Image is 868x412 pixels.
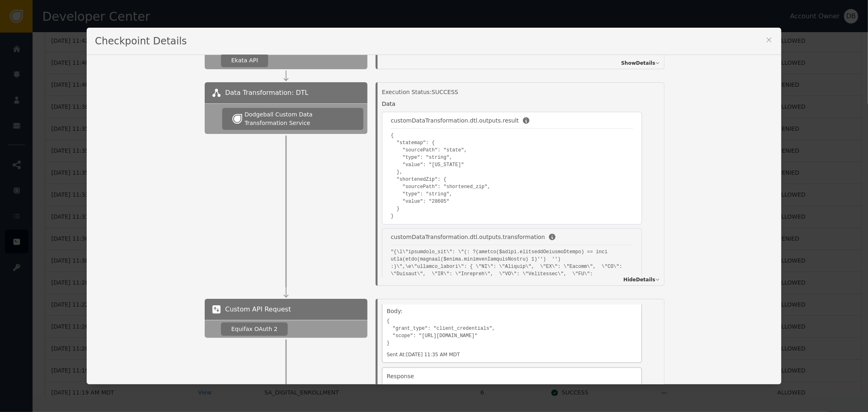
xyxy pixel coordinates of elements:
[387,307,637,316] div: Body:
[245,110,353,127] div: Dodgeball Custom Data Transformation Service
[387,384,637,392] div: Body:
[391,233,545,241] div: customDataTransformation.dtl.outputs.transformation
[387,351,460,358] div: Sent At: [DATE] 11:35 AM MDT
[391,116,519,125] div: customDataTransformation.dtl.outputs.result
[387,372,637,383] div: Response
[231,325,278,333] div: Equifax OAuth 2
[391,132,633,220] pre: { "statemap": { "sourcePath": "state", "type": "string", "value": "[US_STATE]" }, "shortenedZip":...
[225,305,291,314] span: Custom API Request
[387,316,637,347] pre: { "grant_type": "client_credentials", "scope": "[URL][DOMAIN_NAME]" }
[623,276,655,283] span: Hide Details
[621,59,655,67] span: Show Details
[382,88,642,96] div: Execution Status: SUCCESS
[231,56,258,65] div: Ekata API
[225,88,308,98] span: Data Transformation: DTL
[382,100,395,108] div: Data
[391,248,633,388] pre: "{\l\"ipsumdolo_sit\": \"(: ?(ametco($adipi.elitseddOeiusmoDtempo) == inci utla(etdo(magnaal($eni...
[87,28,781,55] div: Checkpoint Details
